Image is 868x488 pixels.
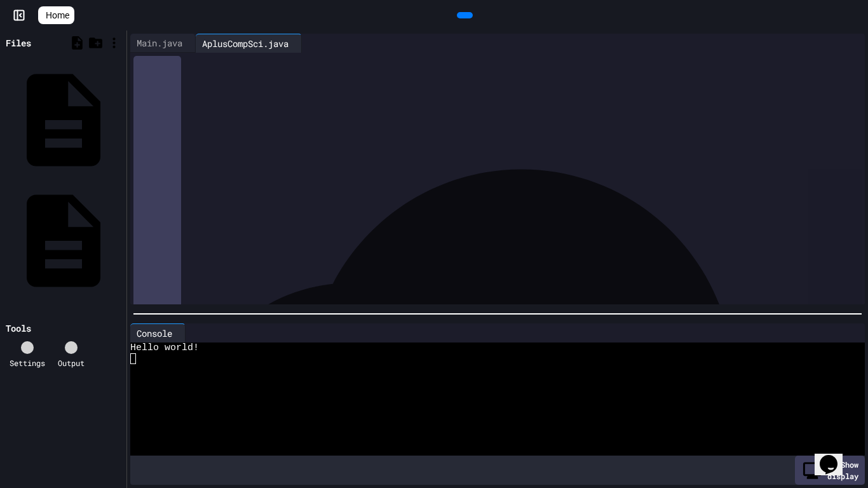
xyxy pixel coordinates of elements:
div: Files [6,36,31,50]
div: AplusCompSci.java [196,34,302,53]
div: Settings [10,357,45,369]
div: Tools [6,322,31,335]
span: Hello world! [130,342,199,353]
iframe: chat widget [815,437,855,475]
div: Console [130,327,179,340]
div: Show display [795,456,865,485]
div: AplusCompSci.java [196,37,295,50]
div: Console [130,323,186,342]
div: Main.java [130,36,189,50]
div: Main.java [130,34,196,53]
a: Home [38,6,74,24]
div: Output [58,357,85,369]
span: Home [46,9,69,22]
